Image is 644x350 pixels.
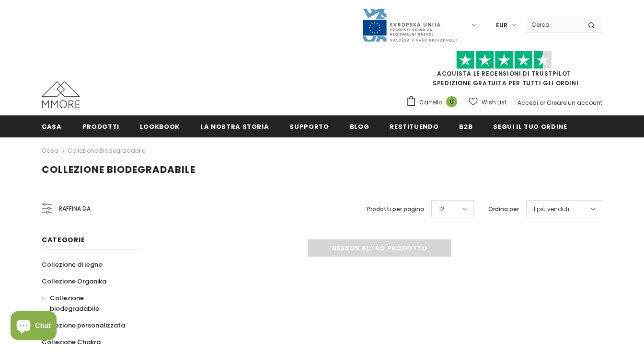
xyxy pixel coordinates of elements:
span: Collezione Chakra [42,338,101,347]
span: Carrello [419,98,442,107]
a: Accedi [517,99,538,107]
span: Collezione personalizzata [42,321,125,330]
span: La nostra storia [200,122,269,131]
label: Prodotti per pagina [367,204,424,214]
img: Javni Razpis [362,8,458,43]
a: Javni Razpis [362,21,458,29]
a: Casa [42,115,62,137]
span: I più venduti [534,204,569,214]
span: B2B [459,122,472,131]
a: Lookbook [140,115,180,137]
span: Restituendo [390,122,438,131]
span: Blog [350,122,369,131]
span: Prodotti [82,122,119,131]
a: B2B [459,115,472,137]
input: Search Site [526,18,581,32]
a: Blog [350,115,369,137]
a: Collezione biodegradabile [42,290,132,317]
a: Segui il tuo ordine [493,115,567,137]
span: Collezione biodegradabile [50,294,99,313]
span: 0 [446,96,457,107]
span: Casa [42,122,62,131]
a: Prodotti [82,115,119,137]
img: Fidati di Pilot Stars [456,51,552,69]
inbox-online-store-chat: Shopify online store chat [8,311,59,342]
span: Collezione biodegradabile [42,163,195,176]
span: Wish List [482,98,506,107]
a: Creare un account [547,99,602,107]
span: Raffina da [59,203,91,214]
span: Lookbook [140,122,180,131]
a: supporto [289,115,329,137]
a: Restituendo [390,115,438,137]
a: Collezione biodegradabile [68,147,145,155]
a: Wish List [469,94,506,111]
span: Segui il tuo ordine [493,122,567,131]
a: La nostra storia [200,115,269,137]
span: SPEDIZIONE GRATUITA PER TUTTI GLI ORDINI [406,55,602,87]
span: Categorie [42,235,85,245]
a: Collezione personalizzata [42,317,125,334]
img: Casi MMORE [42,81,80,108]
span: or [540,99,545,107]
span: Collezione Organika [42,277,106,286]
span: Collezione di legno [42,260,103,269]
span: EUR [496,21,507,30]
a: Collezione di legno [42,256,103,273]
span: supporto [289,122,329,131]
label: Ordina per [488,204,519,214]
span: 12 [439,204,444,214]
a: Acquista le recensioni di TrustPilot [437,69,571,78]
a: Casa [42,145,58,157]
a: Collezione Organika [42,273,106,290]
a: Carrello 0 [406,95,462,110]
